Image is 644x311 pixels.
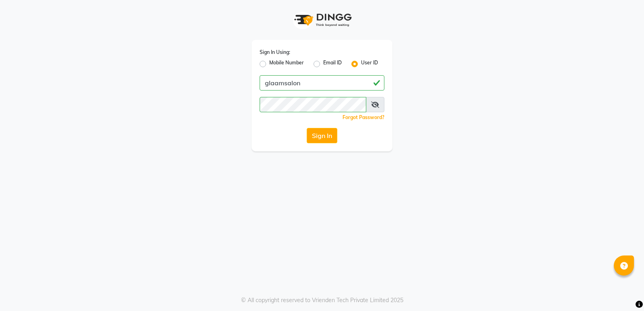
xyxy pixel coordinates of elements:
[307,128,337,143] button: Sign In
[260,75,384,91] input: Username
[610,279,636,303] iframe: chat widget
[260,97,366,112] input: Username
[343,114,384,120] a: Forgot Password?
[361,59,378,69] label: User ID
[290,8,354,32] img: logo1.svg
[269,59,304,69] label: Mobile Number
[323,59,342,69] label: Email ID
[260,49,290,56] label: Sign In Using:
